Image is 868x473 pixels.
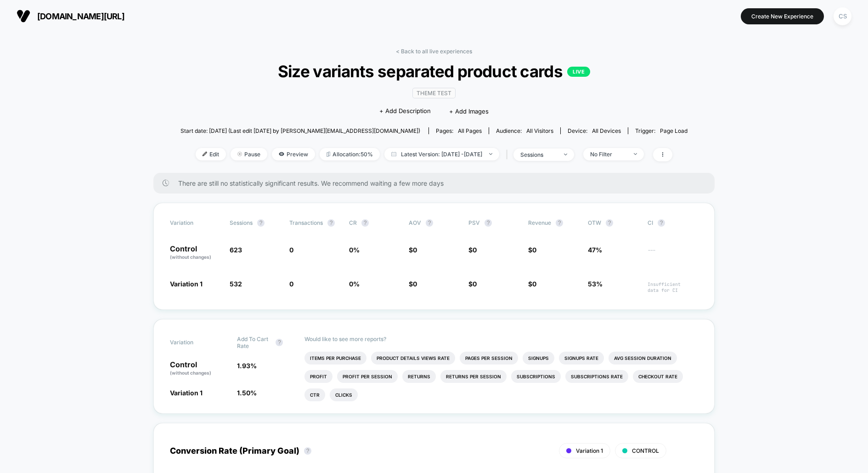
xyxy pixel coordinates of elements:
img: Visually logo [17,9,30,23]
button: CS [831,7,854,26]
span: 623 [230,246,242,254]
span: Variation 1 [576,447,603,454]
span: 0 [473,246,477,254]
img: end [634,153,637,155]
img: rebalance [327,152,330,157]
span: 1.93 % [237,362,257,370]
span: (without changes) [170,254,211,260]
button: ? [304,447,311,455]
img: edit [203,152,207,156]
span: OTW [588,219,638,227]
span: 0 % [349,280,360,288]
div: Trigger: [635,127,688,134]
span: 0 [413,280,417,288]
span: 0 [289,280,293,288]
button: ? [606,219,613,227]
span: Revenue [528,219,551,226]
li: Clicks [330,388,358,401]
button: [DOMAIN_NAME][URL] [14,9,127,23]
li: Ctr [304,388,325,401]
span: Size variants separated product cards [206,62,662,81]
span: 0 % [349,246,360,254]
img: end [564,154,567,155]
span: Allocation: 50% [320,148,380,160]
button: ? [327,219,335,227]
span: 532 [230,280,242,288]
button: ? [556,219,563,227]
li: Signups Rate [559,352,604,365]
span: | [504,148,513,161]
li: Subscriptions Rate [565,370,628,383]
li: Pages Per Session [460,352,518,365]
span: $ [409,280,417,288]
span: --- [648,247,698,261]
img: calendar [391,152,396,156]
span: $ [468,246,477,254]
span: Variation [170,219,220,227]
button: Create New Experience [741,8,824,24]
span: 0 [413,246,417,254]
span: $ [468,280,477,288]
button: ? [658,219,665,227]
span: 53% [588,280,603,288]
img: end [489,153,492,155]
span: Insufficient data for CI [648,281,698,293]
button: ? [276,339,283,346]
span: all pages [458,127,482,134]
span: Sessions [230,219,253,226]
span: All Visitors [526,127,553,134]
span: 0 [532,280,536,288]
span: Theme Test [412,88,456,98]
span: Variation [170,336,220,349]
p: Control [170,361,228,376]
li: Returns Per Session [440,370,507,383]
li: Profit Per Session [337,370,398,383]
p: Would like to see more reports? [304,336,699,342]
li: Profit [304,370,333,383]
li: Subscriptions [511,370,561,383]
li: Items Per Purchase [304,352,366,365]
span: Start date: [DATE] (Last edit [DATE] by [PERSON_NAME][EMAIL_ADDRESS][DOMAIN_NAME]) [180,127,420,134]
img: end [237,152,242,156]
button: ? [361,219,369,227]
span: + Add Images [449,108,489,115]
span: $ [528,246,536,254]
button: ? [257,219,265,227]
span: [DOMAIN_NAME][URL] [37,11,124,21]
button: ? [485,219,492,227]
span: Edit [196,148,226,160]
p: LIVE [567,67,590,77]
span: Variation 1 [170,389,203,397]
span: all devices [592,127,621,134]
span: $ [409,246,417,254]
p: Control [170,245,220,261]
div: Audience: [496,127,553,134]
span: $ [528,280,536,288]
span: + Add Description [379,107,431,116]
div: CS [834,7,851,25]
li: Checkout Rate [633,370,683,383]
span: Variation 1 [170,280,203,288]
span: (without changes) [170,370,211,376]
span: Page Load [660,127,688,134]
span: Latest Version: [DATE] - [DATE] [384,148,499,160]
span: Preview [272,148,315,160]
li: Avg Session Duration [609,352,677,365]
span: Transactions [289,219,323,226]
span: CR [349,219,357,226]
span: 0 [473,280,477,288]
li: Returns [402,370,436,383]
li: Signups [523,352,554,365]
span: 0 [532,246,536,254]
div: Pages: [436,127,482,134]
span: Add To Cart Rate [237,336,271,349]
span: 47% [588,246,602,254]
span: There are still no statistically significant results. We recommend waiting a few more days [178,179,696,187]
span: Pause [231,148,267,160]
a: < Back to all live experiences [396,48,472,55]
span: CONTROL [632,447,659,454]
span: 1.50 % [237,389,257,397]
span: 0 [289,246,293,254]
button: ? [426,219,433,227]
span: CI [648,219,698,227]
